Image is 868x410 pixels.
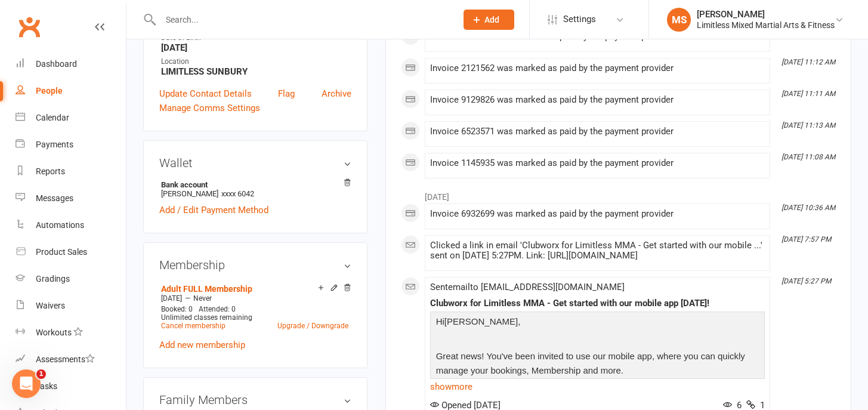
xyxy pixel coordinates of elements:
a: Automations [16,212,126,239]
div: Product Sales [36,247,87,257]
a: Messages [16,185,126,212]
li: [PERSON_NAME] [159,178,351,200]
i: [DATE] 11:08 AM [781,153,835,161]
a: Reports [16,158,126,185]
span: 1 [36,369,46,379]
a: Product Sales [16,239,126,266]
span: Hi [436,316,444,326]
span: xxxx 6042 [221,189,254,198]
div: Invoice 9129826 was marked as paid by the payment provider [430,95,765,105]
div: Limitless Mixed Martial Arts & Fitness [697,20,835,30]
div: Invoice 6523571 was marked as paid by the payment provider [430,127,765,137]
a: Gradings [16,266,126,292]
a: Manage Comms Settings [159,101,260,115]
i: [DATE] 11:11 AM [781,90,835,98]
div: Assessments [36,354,95,364]
span: [PERSON_NAME] [444,316,518,326]
i: [DATE] 5:27 PM [781,277,831,285]
strong: Bank account [161,180,345,189]
div: Automations [36,220,84,230]
span: Sent email to [EMAIL_ADDRESS][DOMAIN_NAME] [430,282,625,292]
a: Workouts [16,319,126,346]
div: Clicked a link in email 'Clubworx for Limitless MMA - Get started with our mobile ...' sent on [D... [430,241,765,261]
input: Search... [157,11,448,28]
span: , [518,316,520,326]
div: Invoice 6932699 was marked as paid by the payment provider [430,209,765,219]
h3: Family Members [159,393,351,406]
a: Clubworx [14,12,44,42]
div: Workouts [36,328,72,337]
div: Invoice 2121562 was marked as paid by the payment provider [430,63,765,73]
a: Tasks [16,373,126,400]
div: Gradings [36,274,70,283]
div: Waivers [36,301,65,310]
iframe: Intercom live chat [12,369,41,398]
div: Reports [36,167,65,176]
div: Calendar [36,113,69,122]
li: [DATE] [401,184,836,204]
span: Attended: 0 [199,305,236,313]
strong: LIMITLESS SUNBURY [161,66,351,77]
a: Adult FULL Membership [161,284,252,294]
a: show more [430,378,765,395]
div: Messages [36,193,73,203]
span: [DATE] [161,294,182,303]
i: [DATE] 7:57 PM [781,235,831,243]
div: — [158,294,351,303]
span: Add [484,15,499,24]
a: Upgrade / Downgrade [277,322,348,330]
i: [DATE] 11:13 AM [781,121,835,130]
strong: [DATE] [161,42,351,53]
a: Add new membership [159,340,245,350]
span: Settings [563,6,596,33]
span: Booked: 0 [161,305,193,313]
div: Clubworx for Limitless MMA - Get started with our mobile app [DATE]! [430,298,765,309]
div: MS [667,8,691,32]
div: Tasks [36,381,57,391]
a: Waivers [16,292,126,319]
a: Dashboard [16,51,126,78]
span: Never [193,294,212,303]
div: Location [161,56,351,67]
a: Calendar [16,104,126,131]
a: Update Contact Details [159,87,252,101]
h3: Wallet [159,156,351,169]
span: Unlimited classes remaining [161,313,252,322]
a: Assessments [16,346,126,373]
div: People [36,86,63,95]
div: Invoice 1145935 was marked as paid by the payment provider [430,158,765,168]
button: Add [464,10,514,30]
div: Payments [36,140,73,149]
a: Add / Edit Payment Method [159,203,268,217]
a: People [16,78,126,104]
h3: Membership [159,258,351,272]
span: Great news! You've been invited to use our mobile app, where you can quickly manage your bookings... [436,351,745,375]
a: Payments [16,131,126,158]
i: [DATE] 10:36 AM [781,204,835,212]
i: [DATE] 11:12 AM [781,58,835,66]
a: Archive [322,87,351,101]
div: [PERSON_NAME] [697,9,835,20]
a: Flag [278,87,295,101]
a: Cancel membership [161,322,226,330]
div: Dashboard [36,59,77,69]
